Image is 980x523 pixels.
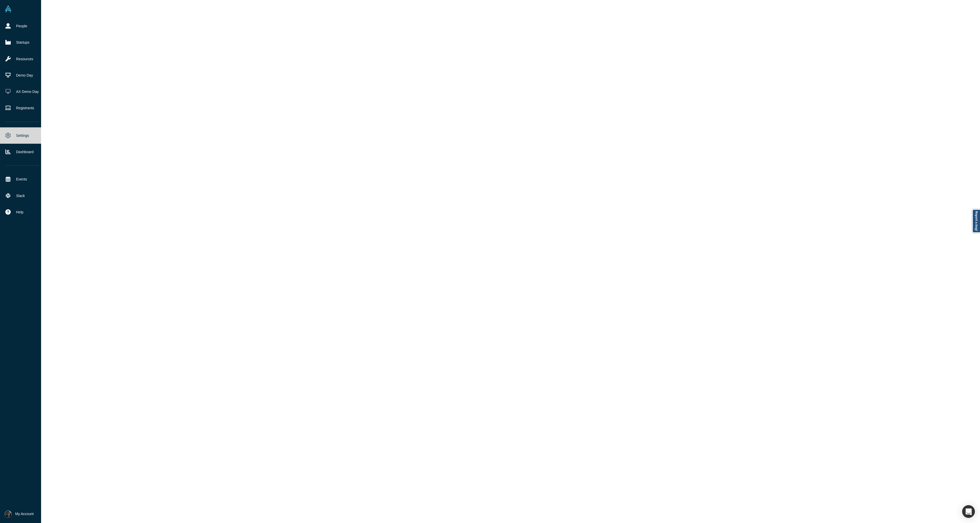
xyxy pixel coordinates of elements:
button: My Account [5,510,34,518]
span: Help [16,210,23,215]
img: Alchemist Vault Logo [5,5,12,13]
a: Report a bug! [972,209,980,233]
span: My Account [15,511,34,517]
img: Rami Chousein's Account [5,510,12,518]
